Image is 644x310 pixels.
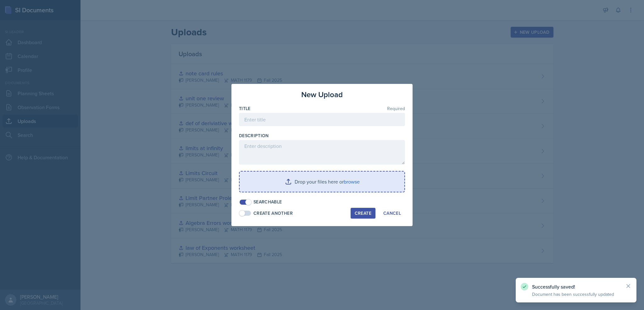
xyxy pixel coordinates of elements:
[532,291,620,297] p: Document has been successfully updated
[239,113,405,126] input: Enter title
[387,106,405,111] span: Required
[351,208,375,219] button: Create
[355,211,371,216] div: Create
[532,284,620,290] p: Successfully saved!
[301,89,343,100] h3: New Upload
[239,132,269,139] label: Description
[383,211,401,216] div: Cancel
[253,199,282,205] div: Searchable
[253,210,293,217] div: Create Another
[239,105,251,112] label: Title
[379,208,405,219] button: Cancel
